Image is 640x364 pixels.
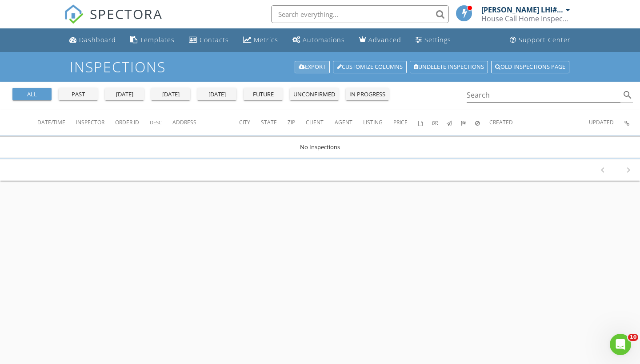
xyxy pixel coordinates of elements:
span: Updated [589,119,614,126]
div: all [16,90,48,99]
th: State: Not sorted. [261,110,288,135]
th: Date/Time: Not sorted. [37,110,76,135]
span: Price [393,119,408,126]
a: SPECTORA [64,12,163,31]
a: Old inspections page [491,61,569,73]
a: Undelete inspections [410,61,488,73]
th: Updated: Not sorted. [589,110,624,135]
div: Advanced [368,36,401,44]
button: [DATE] [197,88,236,100]
div: Templates [140,36,175,44]
th: Inspector: Not sorted. [76,110,115,135]
span: City [239,119,250,126]
button: [DATE] [151,88,190,100]
a: Automations (Basic) [289,32,348,48]
a: Contacts [185,32,232,48]
th: Price: Not sorted. [393,110,418,135]
a: Support Center [506,32,574,48]
button: past [59,88,98,100]
span: Created [489,119,513,126]
span: Desc [150,119,162,126]
div: Metrics [254,36,278,44]
a: Export [295,61,330,73]
th: Agent: Not sorted. [335,110,363,135]
th: Paid: Not sorted. [432,110,447,135]
div: [DATE] [108,90,140,99]
th: Order ID: Not sorted. [115,110,150,135]
div: in progress [349,90,385,99]
a: Dashboard [66,32,120,48]
span: SPECTORA [90,4,163,23]
div: Automations [303,36,345,44]
th: City: Not sorted. [239,110,261,135]
input: Search everything... [271,5,449,23]
iframe: Intercom live chat [610,334,631,355]
div: past [62,90,94,99]
a: Customize Columns [333,61,407,73]
button: unconfirmed [290,88,339,100]
a: Settings [412,32,455,48]
div: future [247,90,279,99]
div: [PERSON_NAME] LHI#10852 [481,5,564,14]
th: Agreements signed: Not sorted. [418,110,432,135]
span: Zip [288,119,295,126]
th: Created: Not sorted. [489,110,589,135]
div: [DATE] [155,90,187,99]
button: future [244,88,283,100]
button: all [12,88,52,100]
th: Address: Not sorted. [172,110,239,135]
th: Inspection Details: Not sorted. [624,110,640,135]
span: Client [306,119,324,126]
div: Contacts [200,36,229,44]
span: Listing [363,119,383,126]
a: Templates [127,32,178,48]
input: Search [467,88,620,103]
button: in progress [346,88,389,100]
div: unconfirmed [293,90,335,99]
i: search [622,90,633,100]
a: Metrics [240,32,282,48]
th: Submitted: Not sorted. [461,110,475,135]
th: Client: Not sorted. [306,110,334,135]
h1: Inspections [70,59,570,75]
span: Date/Time [37,119,65,126]
div: Dashboard [79,36,116,44]
th: Published: Not sorted. [447,110,461,135]
th: Zip: Not sorted. [288,110,306,135]
a: Advanced [356,32,405,48]
span: 10 [628,334,638,341]
th: Listing: Not sorted. [363,110,393,135]
span: Agent [335,119,352,126]
th: Desc: Not sorted. [150,110,172,135]
img: The Best Home Inspection Software - Spectora [64,4,84,24]
div: [DATE] [201,90,233,99]
span: State [261,119,277,126]
div: Settings [424,36,451,44]
div: House Call Home Inspection [481,14,570,23]
span: Order ID [115,119,139,126]
div: Support Center [519,36,571,44]
th: Canceled: Not sorted. [475,110,489,135]
button: [DATE] [105,88,144,100]
span: Inspector [76,119,104,126]
span: Address [172,119,196,126]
